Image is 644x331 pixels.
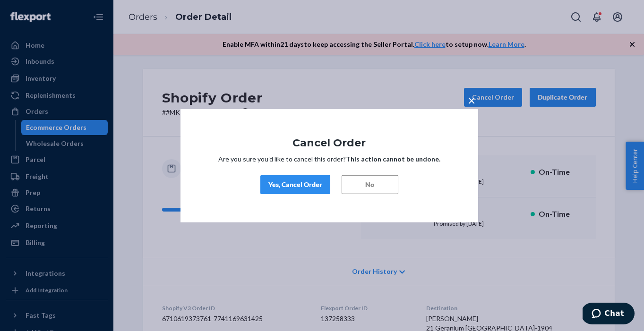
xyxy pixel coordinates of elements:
button: Yes, Cancel Order [260,175,330,194]
p: Are you sure you’d like to cancel this order? [209,154,450,164]
button: No [342,175,398,194]
iframe: Opens a widget where you can chat to one of our agents [583,303,635,326]
div: Yes, Cancel Order [268,180,322,189]
strong: This action cannot be undone. [346,155,440,163]
span: × [468,92,475,108]
h1: Cancel Order [209,137,450,148]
